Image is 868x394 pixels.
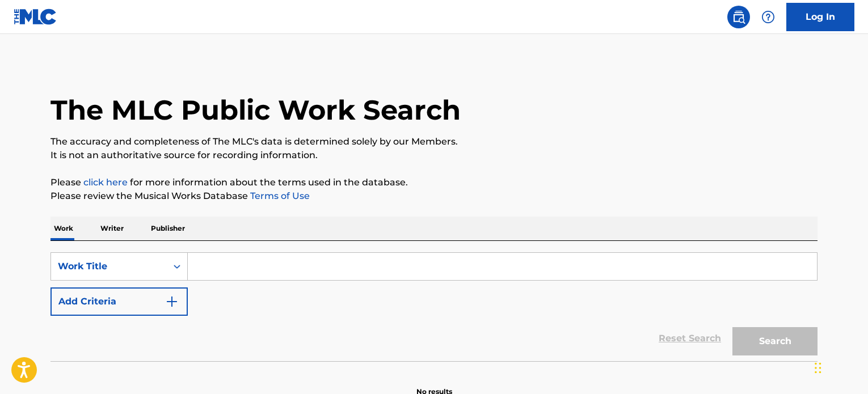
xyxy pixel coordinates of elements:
[165,295,179,308] img: 9d2ae6d4665cec9f34b9.svg
[786,3,854,31] a: Log In
[58,260,160,273] div: Work Title
[50,287,188,316] button: Add Criteria
[757,6,779,28] div: Help
[50,217,77,240] p: Work
[50,189,818,203] p: Please review the Musical Works Database
[14,9,57,25] img: MLC Logo
[811,340,868,394] iframe: Chat Widget
[50,252,818,361] form: Search Form
[761,10,775,24] img: help
[50,135,818,149] p: The accuracy and completeness of The MLC's data is determined solely by our Members.
[97,217,127,240] p: Writer
[732,10,745,24] img: search
[50,93,461,127] h1: The MLC Public Work Search
[148,217,188,240] p: Publisher
[83,177,128,188] a: click here
[50,149,818,162] p: It is not an authoritative source for recording information.
[727,6,750,28] a: Public Search
[248,190,310,201] a: Terms of Use
[815,351,821,385] div: Drag
[50,176,818,189] p: Please for more information about the terms used in the database.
